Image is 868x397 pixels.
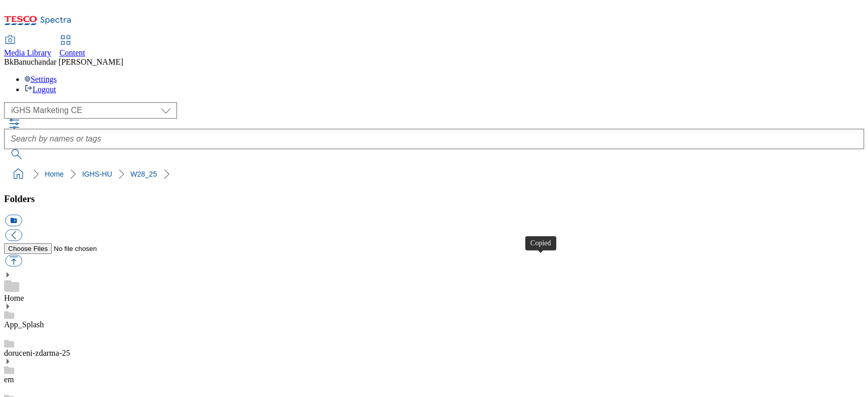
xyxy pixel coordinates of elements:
a: App_Splash [4,320,44,329]
span: Banuchandar [PERSON_NAME] [14,58,124,66]
a: W28_25 [130,170,157,178]
h3: Folders [4,193,864,205]
a: Content [59,36,85,58]
a: Home [45,170,64,178]
a: Logout [24,85,56,94]
span: Content [59,48,85,57]
a: doruceni-zdarma-25 [4,349,70,357]
a: Home [4,294,24,302]
a: em [4,375,14,384]
a: home [10,166,26,182]
span: Bk [4,58,14,66]
input: Search by names or tags [4,129,864,149]
a: IGHS-HU [82,170,112,178]
nav: breadcrumb [4,164,864,184]
span: Media Library [4,48,51,57]
a: Media Library [4,36,51,58]
a: Settings [24,75,57,83]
